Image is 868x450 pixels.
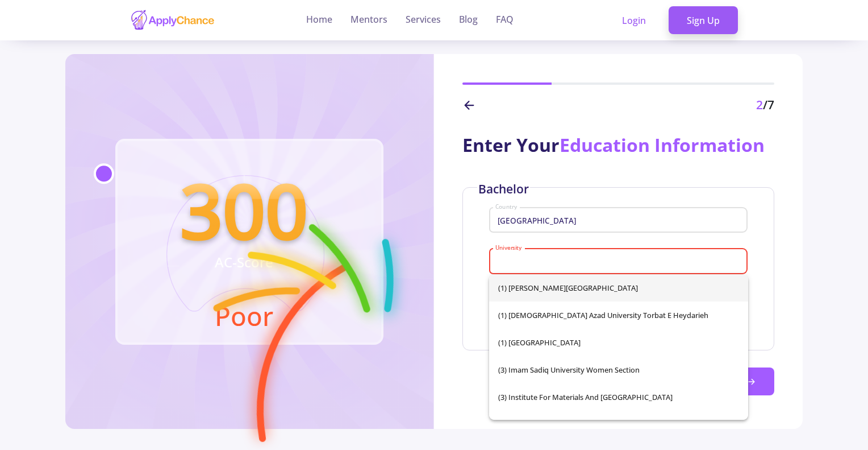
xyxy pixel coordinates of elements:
[498,329,739,356] span: (1) [GEOGRAPHIC_DATA]
[498,274,739,302] span: (1) [PERSON_NAME][GEOGRAPHIC_DATA]
[498,411,739,438] span: A B A Institute of Higher Education
[215,298,273,333] text: Poor
[130,9,215,31] img: applychance logo
[560,133,765,157] span: Education Information
[180,158,308,261] text: 300
[763,97,774,113] span: /7
[215,252,273,271] text: AC-Score
[604,6,664,35] a: Login
[477,180,530,199] div: Bachelor
[498,302,739,329] span: (1) [DEMOGRAPHIC_DATA] Azad University Torbat e Heydarieh
[669,6,738,35] a: Sign Up
[462,131,774,159] div: Enter Your
[498,383,739,411] span: (3) Institute for Materials and [GEOGRAPHIC_DATA]
[756,97,763,113] span: 2
[498,356,739,383] span: (3) Imam Sadiq University Women Section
